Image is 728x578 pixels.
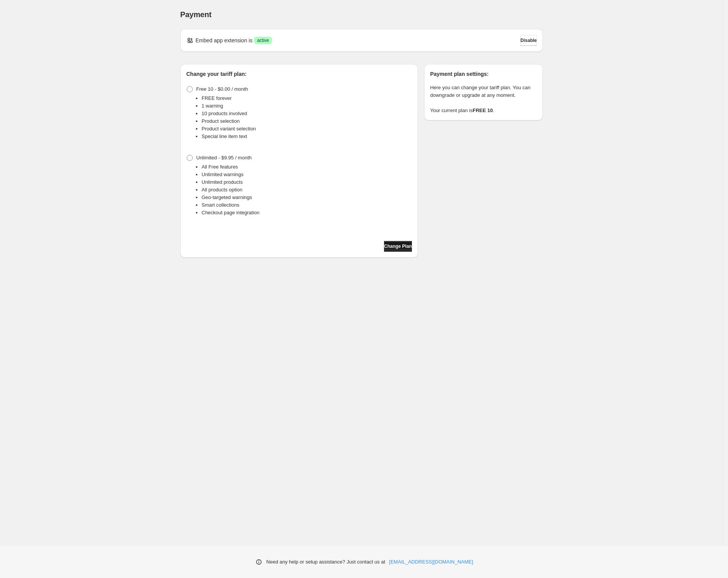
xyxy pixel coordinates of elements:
[202,117,412,125] li: Product selection
[196,155,252,161] span: Unlimited - $9.95 / month
[430,70,537,78] h2: Payment plan settings:
[202,125,412,133] li: Product variant selection
[202,194,412,201] li: Geo-targeted warnings
[202,163,412,171] li: All Free features
[196,86,248,92] span: Free 10 - $0.00 / month
[186,70,412,78] h2: Change your tariff plan:
[202,171,412,178] li: Unlimited warnings
[257,37,269,43] span: active
[202,133,412,140] li: Special line item text
[202,201,412,209] li: Smart collections
[389,558,473,566] a: [EMAIL_ADDRESS][DOMAIN_NAME]
[180,10,211,19] span: Payment
[473,108,493,113] strong: FREE 10
[202,186,412,194] li: All products option
[202,178,412,186] li: Unlimited products
[202,110,412,117] li: 10 products involved
[520,37,537,43] span: Disable
[202,95,412,102] li: FREE forever
[430,107,537,114] p: Your current plan is .
[384,241,412,252] button: Change Plan
[520,35,537,46] button: Disable
[195,37,252,44] p: Embed app extension is
[430,84,537,99] p: Here you can change your tariff plan. You can downgrade or upgrade at any moment.
[202,102,412,110] li: 1 warning
[384,243,412,249] span: Change Plan
[202,209,412,217] li: Checkout page integration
